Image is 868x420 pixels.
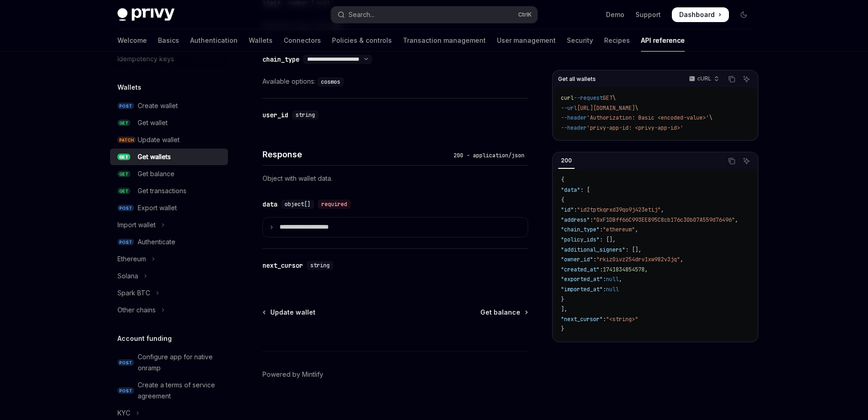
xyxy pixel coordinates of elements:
[110,377,228,404] a: POSTCreate a terms of service agreement
[190,29,238,52] a: Authentication
[697,75,711,82] p: cURL
[117,103,134,109] span: POST
[138,134,180,145] div: Update wallet
[117,120,130,127] span: GET
[561,226,600,233] span: "chain_type"
[600,226,603,233] span: :
[561,266,600,273] span: "created_at"
[726,73,738,85] button: Copy the contents from the code block
[606,10,624,19] a: Demo
[110,285,228,301] button: Toggle Spark BTC section
[679,10,715,19] span: Dashboard
[577,206,661,213] span: "id2tptkqrxd39qo9j423etij"
[561,216,590,224] span: "address"
[117,188,130,195] span: GET
[680,256,683,263] span: ,
[561,316,603,323] span: "next_cursor"
[625,246,641,253] span: : [],
[590,216,593,224] span: :
[263,308,315,317] a: Update wallet
[561,256,593,263] span: "owner_id"
[110,251,228,267] button: Toggle Ethereum section
[567,29,593,52] a: Security
[603,276,606,283] span: :
[726,155,738,167] button: Copy the contents from the code block
[117,171,130,178] span: GET
[603,94,612,102] span: GET
[450,151,528,160] div: 200 - application/json
[262,110,288,120] div: user_id
[117,82,141,93] h5: Wallets
[117,387,134,394] span: POST
[249,29,273,52] a: Wallets
[587,114,709,121] span: 'Authorization: Basic <encoded-value>'
[158,29,179,52] a: Basics
[606,276,619,283] span: null
[574,206,577,213] span: :
[561,206,574,213] span: "id"
[645,266,648,273] span: ,
[349,9,374,20] div: Search...
[561,286,603,293] span: "imported_at"
[332,29,392,52] a: Policies & controls
[318,200,351,209] div: required
[117,29,147,52] a: Welcome
[117,154,130,161] span: GET
[138,100,178,111] div: Create wallet
[558,75,596,83] span: Get all wallets
[110,149,228,165] a: GETGet wallets
[262,173,528,184] p: Object with wallet data.
[709,114,712,121] span: \
[606,286,619,293] span: null
[110,349,228,376] a: POSTConfigure app for native onramp
[561,236,600,243] span: "policy_ids"
[117,359,134,366] span: POST
[740,73,752,85] button: Ask AI
[561,276,603,283] span: "exported_at"
[110,217,228,233] button: Toggle Import wallet section
[262,370,323,379] a: Powered by Mintlify
[561,296,564,303] span: }
[603,316,606,323] span: :
[110,302,228,318] button: Toggle Other chains section
[612,94,616,102] span: \
[518,11,532,18] span: Ctrl K
[110,115,228,131] a: GETGet wallet
[138,380,222,402] div: Create a terms of service agreement
[600,266,603,273] span: :
[606,316,638,323] span: "<string>"
[480,308,527,317] a: Get balance
[117,253,146,265] div: Ethereum
[262,200,277,209] div: data
[600,236,616,243] span: : [],
[593,216,735,224] span: "0xF1DBff66C993EE895C8cb176c30b07A559d76496"
[577,104,635,112] span: [URL][DOMAIN_NAME]
[262,261,303,270] div: next_cursor
[604,29,630,52] a: Recipes
[403,29,486,52] a: Transaction management
[740,155,752,167] button: Ask AI
[574,94,603,102] span: --request
[684,71,723,87] button: cURL
[635,226,638,233] span: ,
[661,206,664,213] span: ,
[117,219,156,230] div: Import wallet
[596,256,680,263] span: "rkiz0ivz254drv1xw982v3jq"
[270,308,315,317] span: Update wallet
[619,276,622,283] span: ,
[561,94,574,102] span: curl
[117,137,136,144] span: PATCH
[117,288,150,299] div: Spark BTC
[641,29,685,52] a: API reference
[262,76,528,87] div: Available options:
[558,155,575,166] div: 200
[284,29,321,52] a: Connectors
[561,114,587,121] span: --header
[262,55,299,64] div: chain_type
[296,111,315,119] span: string
[138,202,177,213] div: Export wallet
[331,6,537,23] button: Open search
[672,7,729,22] a: Dashboard
[117,205,134,212] span: POST
[480,308,520,317] span: Get balance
